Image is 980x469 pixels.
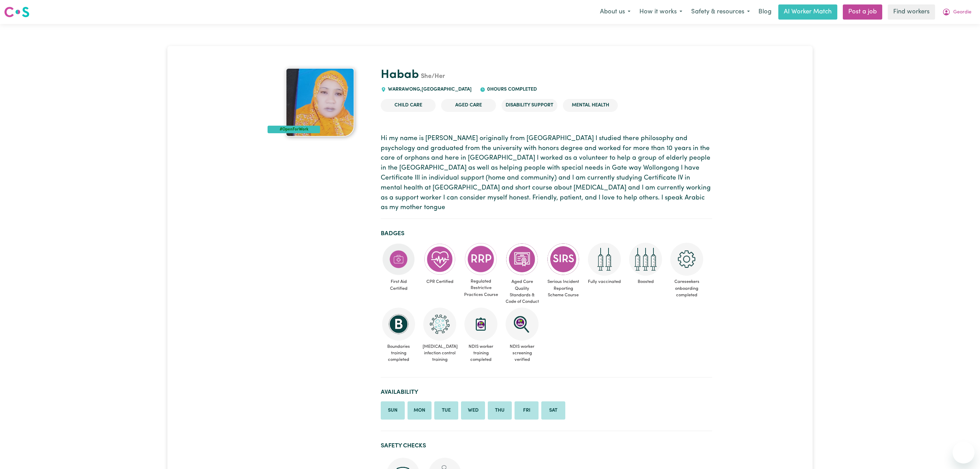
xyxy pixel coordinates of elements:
span: Regulated Restrictive Practices Course [463,275,499,301]
li: Mental Health [563,99,618,112]
img: CS Academy: Introduction to NDIS Worker Training course completed [464,308,497,341]
h2: Safety Checks [381,442,712,449]
a: Blog [754,4,776,20]
button: My Account [938,5,976,19]
img: Care and support worker has completed CPR Certification [423,243,456,276]
span: She/Her [419,73,445,80]
img: CS Academy: Regulated Restrictive Practices course completed [464,243,497,275]
img: CS Academy: Aged Care Quality Standards & Code of Conduct course completed [506,243,539,276]
span: Boosted [628,276,663,288]
img: Careseekers logo [4,6,29,18]
li: Available on Sunday [381,401,405,420]
span: NDIS worker screening verified [504,341,540,366]
li: Available on Tuesday [434,401,458,420]
span: Aged Care Quality Standards & Code of Conduct [504,276,540,308]
li: Available on Thursday [488,401,512,420]
img: Care and support worker has received 2 doses of COVID-19 vaccine [588,243,621,276]
span: [MEDICAL_DATA] infection control training [422,341,458,366]
a: AI Worker Match [778,4,837,20]
span: Careseekers onboarding completed [669,276,705,301]
img: CS Academy: Careseekers Onboarding course completed [670,243,703,276]
img: CS Academy: Boundaries in care and support work course completed [382,308,415,341]
li: Available on Friday [515,401,539,420]
img: NDIS Worker Screening Verified [506,308,539,341]
button: How it works [635,5,687,19]
a: Habab [381,69,419,81]
span: First Aid Certified [381,276,416,294]
a: Post a job [843,4,882,20]
span: Fully vaccinated [587,276,622,288]
li: Aged Care [441,99,496,112]
span: Boundaries training completed [381,341,416,366]
li: Disability Support [501,99,557,112]
span: Geordie [953,9,971,16]
span: NDIS worker training completed [463,341,499,366]
button: Safety & resources [687,5,754,19]
span: WARRAWONG , [GEOGRAPHIC_DATA] [386,87,472,92]
p: Hi my name is [PERSON_NAME] originally from [GEOGRAPHIC_DATA] I studied there philosophy and psyc... [381,134,712,213]
img: Habab [286,68,354,137]
h2: Badges [381,230,712,237]
button: About us [595,5,635,19]
img: Care and support worker has completed First Aid Certification [382,243,415,276]
li: Available on Wednesday [461,401,485,420]
div: #OpenForWork [268,126,320,133]
span: Serious Incident Reporting Scheme Course [545,276,581,301]
img: CS Academy: COVID-19 Infection Control Training course completed [423,308,456,341]
a: Careseekers logo [4,4,29,20]
a: Find workers [888,4,935,20]
li: Child care [381,99,436,112]
img: CS Academy: Serious Incident Reporting Scheme course completed [547,243,580,276]
span: CPR Certified [422,276,458,288]
img: Care and support worker has received booster dose of COVID-19 vaccination [629,243,662,276]
iframe: Button to launch messaging window, conversation in progress [953,442,975,464]
li: Available on Saturday [541,401,565,420]
span: 0 hours completed [485,87,537,92]
li: Available on Monday [408,401,432,420]
h2: Availability [381,389,712,396]
a: Habab's profile picture'#OpenForWork [268,68,373,137]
